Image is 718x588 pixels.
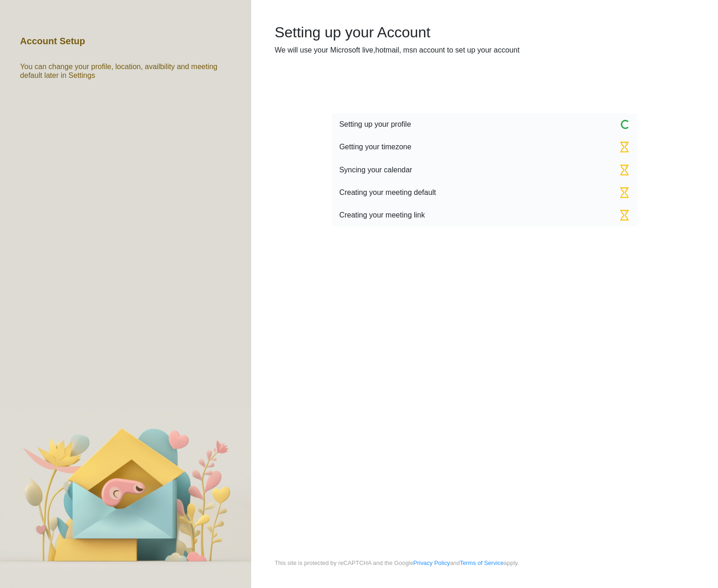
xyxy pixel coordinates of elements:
[332,159,546,181] td: Syncing your calendar
[20,35,85,47] h5: Account Setup
[413,559,450,566] a: Privacy Policy
[332,113,546,136] td: Setting up your profile
[20,62,231,80] h6: You can change your profile, location, availbility and meeting default later in Settings
[275,45,694,56] div: We will use your Microsoft live,hotmail, msn account to set up your account
[275,24,694,41] h2: Setting up your Account
[332,136,546,159] td: Getting your timezone
[332,181,546,204] td: Creating your meeting default
[332,204,546,226] td: Creating your meeting link
[460,559,504,566] a: Terms of Service
[275,559,519,588] small: This site is protected by reCAPTCHA and the Google and apply.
